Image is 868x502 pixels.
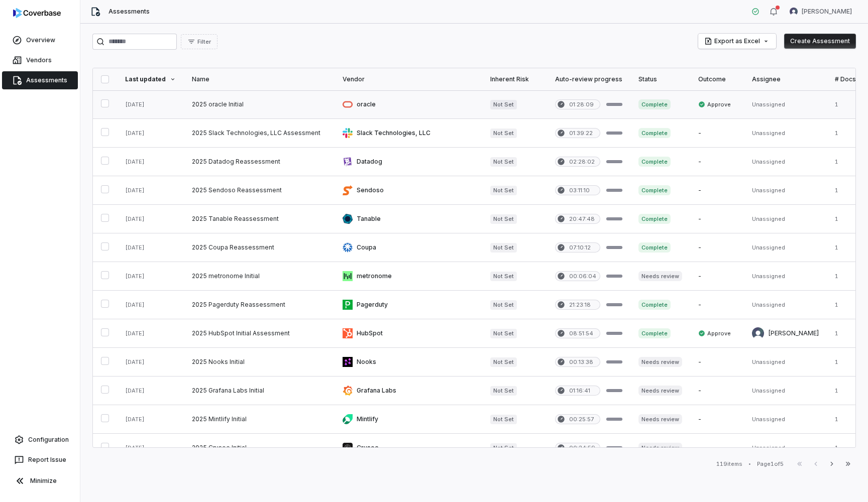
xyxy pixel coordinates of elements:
img: logo-D7KZi-bG.svg [13,8,61,18]
td: - [690,434,744,462]
td: - [690,376,744,405]
div: Inherent Risk [490,75,539,83]
td: - [690,176,744,205]
div: Auto-review progress [555,75,622,83]
span: Assessments [108,8,150,16]
td: - [690,148,744,176]
button: Report Issue [4,451,76,469]
td: - [690,119,744,148]
div: Vendor [343,75,474,83]
td: - [690,291,744,319]
div: Status [638,75,682,83]
div: Assignee [752,75,819,83]
td: - [690,205,744,233]
a: Vendors [2,51,78,69]
td: - [690,405,744,434]
span: [PERSON_NAME] [802,8,852,16]
img: Rachelle Guli avatar [752,327,764,339]
a: Configuration [4,431,76,449]
a: Overview [2,31,78,49]
div: Name [192,75,327,83]
td: - [690,348,744,376]
div: Page 1 of 5 [757,460,784,468]
button: Minimize [4,471,76,491]
span: Filter [197,38,211,46]
div: # Docs [835,75,856,83]
td: - [690,262,744,291]
button: Filter [181,34,218,49]
button: Create Assessment [784,34,856,49]
a: Assessments [2,71,78,89]
img: Garima Dhaundiyal avatar [790,8,798,16]
button: Garima Dhaundiyal avatar[PERSON_NAME] [784,4,858,19]
div: Last updated [125,75,176,83]
div: • [748,460,751,467]
td: - [690,233,744,262]
div: Outcome [698,75,736,83]
div: 119 items [716,460,742,468]
button: Export as Excel [698,34,776,49]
